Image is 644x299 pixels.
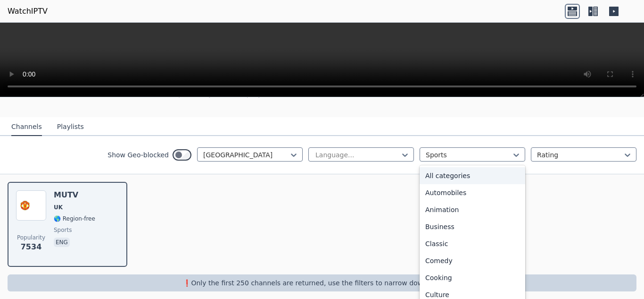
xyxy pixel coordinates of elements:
[11,118,42,136] button: Channels
[420,184,525,201] div: Automobiles
[54,204,63,211] span: UK
[8,6,48,17] a: WatchIPTV
[54,215,95,222] span: 🌎 Region-free
[54,226,72,234] span: sports
[21,241,42,253] span: 7534
[420,218,525,235] div: Business
[54,238,70,247] p: eng
[420,167,525,184] div: All categories
[420,269,525,286] div: Cooking
[54,190,95,200] h6: MUTV
[420,201,525,218] div: Animation
[57,118,84,136] button: Playlists
[11,278,633,288] p: ❗️Only the first 250 channels are returned, use the filters to narrow down channels.
[16,190,46,221] img: MUTV
[420,235,525,252] div: Classic
[107,150,169,160] label: Show Geo-blocked
[17,234,45,241] span: Popularity
[420,252,525,269] div: Comedy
